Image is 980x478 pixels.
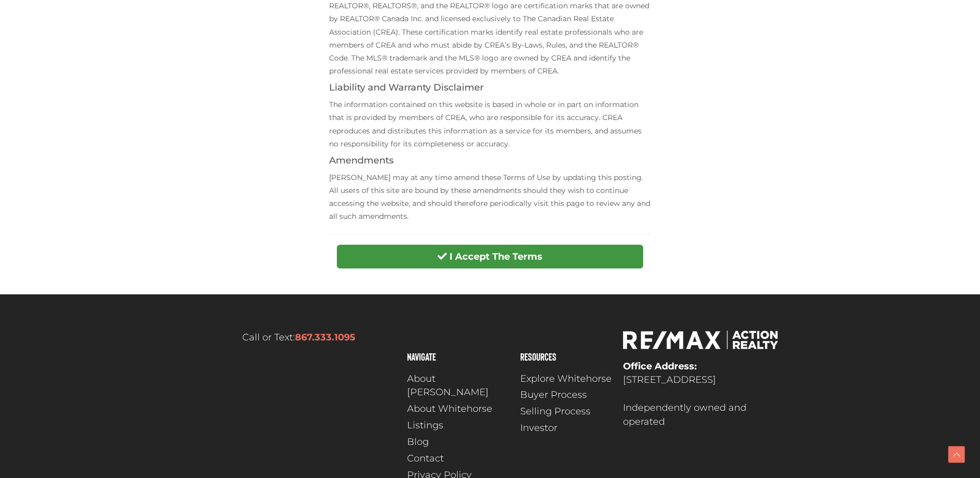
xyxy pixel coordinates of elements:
[520,372,613,386] a: Explore Whitehorse
[520,388,613,402] a: Buyer Process
[407,435,429,449] span: Blog
[201,331,397,345] p: Call or Text:
[329,83,651,93] h4: Liability and Warranty Disclaimer
[520,388,587,402] span: Buyer Process
[623,360,779,429] p: [STREET_ADDRESS] Independently owned and operated
[407,435,510,449] a: Blog
[520,405,590,419] span: Selling Process
[337,245,643,268] button: I Accept The Terms
[520,351,613,362] h4: Resources
[407,419,510,432] a: Listings
[520,405,613,419] a: Selling Process
[329,98,651,151] p: The information contained on this website is based in whole or in part on information that is pro...
[623,361,697,372] strong: Office Address:
[295,332,355,343] a: 867.333.1095
[407,372,510,400] a: About [PERSON_NAME]
[520,421,557,435] span: Investor
[407,452,444,466] span: Contact
[407,402,510,416] a: About Whitehorse
[520,421,613,435] a: Investor
[329,156,651,166] h4: Amendments
[407,452,510,466] a: Contact
[329,171,651,223] p: [PERSON_NAME] may at any time amend these Terms of Use by updating this posting. All users of thi...
[520,372,612,386] span: Explore Whitehorse
[407,351,510,362] h4: Navigate
[407,419,443,432] span: Listings
[449,251,542,262] strong: I Accept The Terms
[407,402,492,416] span: About Whitehorse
